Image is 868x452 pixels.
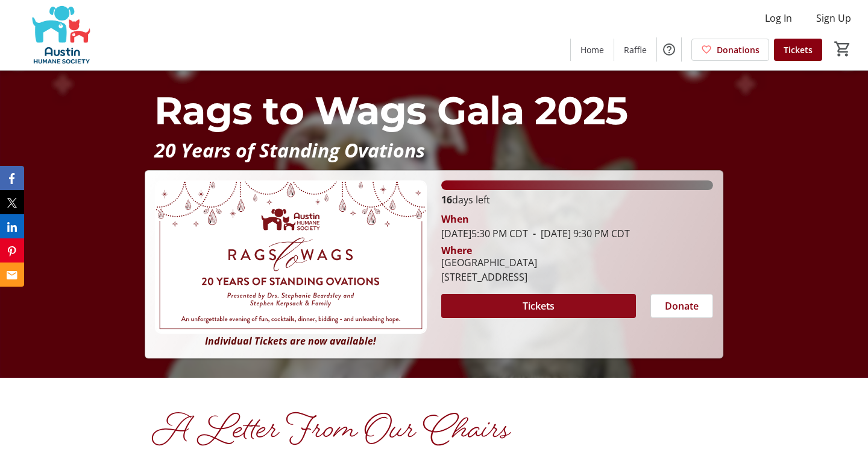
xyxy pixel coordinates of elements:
[650,294,713,318] button: Donate
[657,37,681,62] button: Help
[441,193,713,207] p: days left
[816,11,851,25] span: Sign Up
[441,270,537,284] div: [STREET_ADDRESS]
[154,81,714,139] p: Rags to Wags Gala 2025
[807,8,861,28] button: Sign Up
[755,8,802,28] button: Log In
[832,38,854,60] button: Cart
[774,39,822,61] a: Tickets
[441,193,452,206] span: 16
[717,43,759,56] span: Donations
[614,39,656,61] a: Raffle
[441,227,528,240] span: [DATE] 5:30 PM CDT
[441,246,472,255] div: Where
[571,39,614,61] a: Home
[665,299,699,313] span: Donate
[205,334,376,348] em: Individual Tickets are now available!
[528,227,630,240] span: [DATE] 9:30 PM CDT
[691,39,769,61] a: Donations
[784,43,813,56] span: Tickets
[441,294,636,318] button: Tickets
[624,43,647,56] span: Raffle
[441,180,713,190] div: 100% of fundraising goal reached
[154,137,425,163] em: 20 Years of Standing Ovations
[7,5,115,65] img: Austin Humane Society's Logo
[441,212,469,226] div: When
[155,180,427,334] img: Campaign CTA Media Photo
[765,11,792,25] span: Log In
[528,227,541,240] span: -
[523,299,555,313] span: Tickets
[580,43,604,56] span: Home
[441,255,537,270] div: [GEOGRAPHIC_DATA]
